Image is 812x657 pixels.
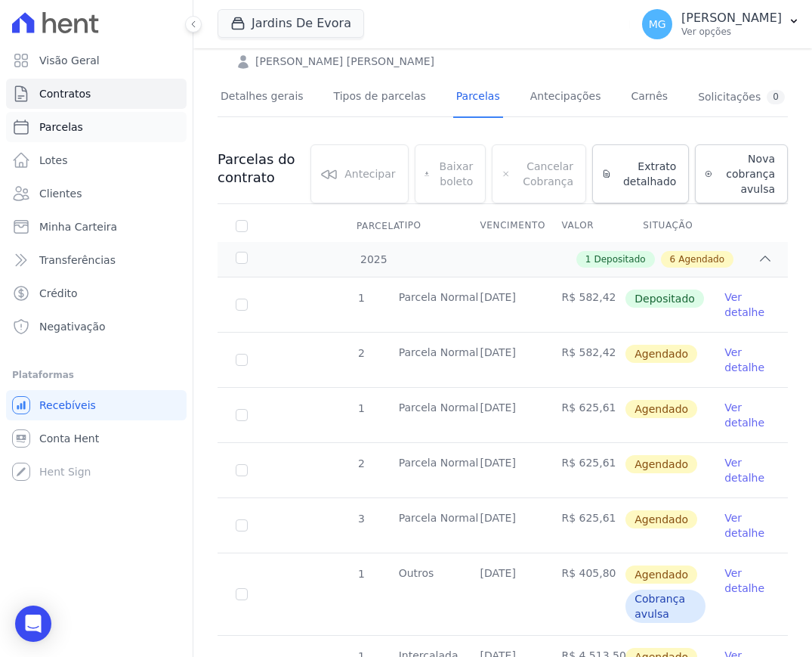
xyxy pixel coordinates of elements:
a: Minha Carteira [6,212,187,242]
a: Extrato detalhado [592,144,689,203]
span: Agendado [625,566,697,584]
th: Vencimento [462,210,544,242]
a: Ver detalhe [724,510,770,541]
span: Agendado [678,253,724,266]
div: Open Intercom Messenger [15,606,51,642]
input: default [236,519,248,531]
a: Clientes [6,178,187,209]
span: Agendado [625,510,697,528]
span: 1 [357,292,365,304]
span: 1 [585,253,591,266]
span: Parcelas [39,119,83,135]
span: Cobrança avulsa [625,590,705,623]
a: Nova cobrança avulsa [695,144,788,203]
input: default [236,588,248,600]
a: Lotes [6,145,187,175]
span: Nova cobrança avulsa [718,151,775,197]
span: Extrato detalhado [617,159,676,189]
td: R$ 625,61 [543,388,625,442]
td: [DATE] [462,277,544,332]
span: 6 [670,253,676,266]
span: 1 [357,402,365,414]
span: Crédito [39,286,78,301]
span: 1 [357,568,365,580]
div: 0 [767,90,785,104]
span: Lotes [39,153,68,168]
span: Minha Carteira [39,219,117,234]
span: 2 [357,457,365,470]
a: Solicitações0 [695,78,788,118]
span: MG [649,19,666,29]
td: Parcela Normal [381,277,462,332]
a: Tipos de parcelas [331,78,429,118]
td: Parcela Normal [381,443,462,497]
td: Outros [381,553,462,635]
input: Só é possível selecionar pagamentos em aberto [236,299,248,311]
span: Conta Hent [39,431,99,446]
div: Parcela [338,211,418,241]
span: Negativação [39,319,106,334]
a: Conta Hent [6,423,187,454]
span: Agendado [625,455,697,473]
th: Tipo [381,210,462,242]
a: Contratos [6,79,187,109]
input: default [236,464,248,476]
span: 2 [357,347,365,359]
a: Visão Geral [6,45,187,76]
td: Parcela Normal [381,498,462,553]
a: Detalhes gerais [218,78,307,118]
span: Transferências [39,253,116,268]
a: [PERSON_NAME] [PERSON_NAME] [255,54,434,70]
span: Agendado [625,345,697,363]
h3: Parcelas do contrato [218,150,310,187]
span: 3 [357,513,365,525]
td: [DATE] [462,443,544,497]
td: R$ 625,61 [543,443,625,497]
th: Situação [625,210,706,242]
a: Carnês [628,78,671,118]
td: R$ 405,80 [543,553,625,635]
a: Ver detalhe [724,290,770,320]
p: Ver opções [681,26,782,38]
td: [DATE] [462,498,544,553]
td: R$ 625,61 [543,498,625,553]
a: Parcelas [453,78,503,118]
a: Transferências [6,245,187,275]
span: Agendado [625,400,697,418]
span: Contratos [39,86,91,101]
td: [DATE] [462,553,544,635]
td: R$ 582,42 [543,277,625,332]
a: Crédito [6,278,187,308]
a: Antecipações [527,78,604,118]
a: Ver detalhe [724,455,770,485]
a: Negativação [6,311,187,342]
div: Solicitações [698,90,785,104]
a: Ver detalhe [724,566,770,596]
span: Depositado [625,290,704,308]
div: Plataformas [12,366,181,384]
a: Recebíveis [6,390,187,420]
a: Parcelas [6,112,187,142]
td: [DATE] [462,333,544,387]
td: [DATE] [462,388,544,442]
button: Jardins De Evora [218,9,364,38]
span: Recebíveis [39,398,96,413]
td: Parcela Normal [381,333,462,387]
span: Clientes [39,186,82,201]
a: Ver detalhe [724,345,770,375]
a: Ver detalhe [724,400,770,430]
p: [PERSON_NAME] [681,11,782,26]
th: Valor [543,210,625,242]
input: default [236,409,248,421]
input: default [236,354,248,366]
td: Parcela Normal [381,388,462,442]
button: MG [PERSON_NAME] Ver opções [630,3,812,45]
td: R$ 582,42 [543,333,625,387]
span: Depositado [594,253,645,266]
span: Visão Geral [39,53,100,68]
